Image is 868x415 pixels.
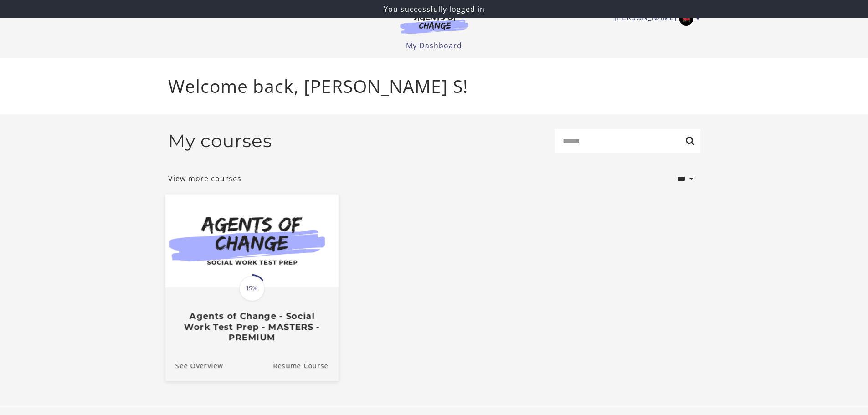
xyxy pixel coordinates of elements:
a: Agents of Change - Social Work Test Prep - MASTERS - PREMIUM: Resume Course [273,350,339,380]
a: My Dashboard [406,41,462,51]
img: Agents of Change Logo [390,13,478,34]
span: 15% [239,276,265,301]
h2: My courses [168,130,272,152]
p: Welcome back, [PERSON_NAME] S! [168,73,700,100]
h3: Agents of Change - Social Work Test Prep - MASTERS - PREMIUM [175,311,328,343]
a: Agents of Change - Social Work Test Prep - MASTERS - PREMIUM: See Overview [165,350,223,380]
a: View more courses [168,173,241,184]
p: You successfully logged in [4,4,864,15]
a: Toggle menu [614,11,696,26]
